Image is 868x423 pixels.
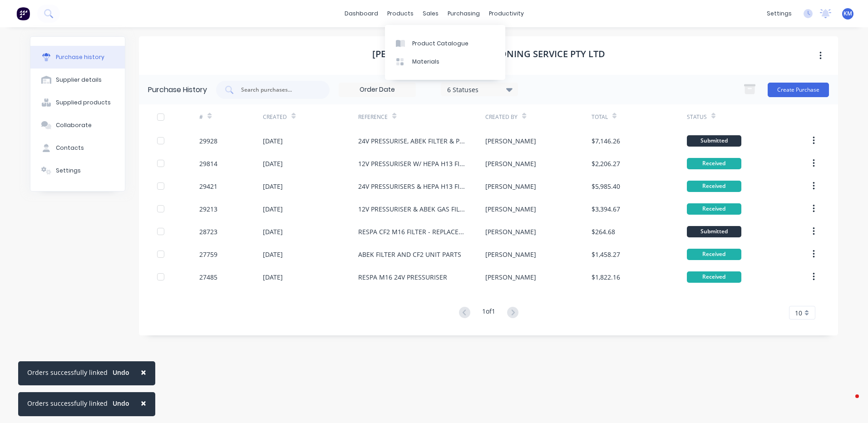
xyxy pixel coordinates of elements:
div: 29213 [199,204,217,214]
div: productivity [484,7,528,20]
div: Orders successfully linked [27,398,108,408]
div: 29814 [199,159,217,168]
span: × [141,397,146,409]
div: 29421 [199,182,217,191]
div: [DATE] [263,250,283,259]
button: Close [132,361,155,383]
button: Collaborate [30,114,125,137]
button: Purchase history [30,46,125,69]
div: 12V PRESSURISER & ABEK GAS FILTER [358,204,467,214]
button: Settings [30,159,125,182]
div: Product Catalogue [412,39,469,48]
h1: [PERSON_NAME] AIRCONDITIONING SERVICE PTY LTD [372,49,605,59]
div: [PERSON_NAME] [485,272,536,282]
div: Purchase history [56,53,104,61]
div: [DATE] [263,227,283,236]
div: $5,985.40 [592,182,620,191]
div: $1,458.27 [592,250,620,259]
div: Total [592,113,608,121]
a: Product Catalogue [385,34,505,52]
div: RESPA CF2 M16 FILTER - REPLACEMENT [358,227,467,236]
div: Received [687,203,741,215]
button: Close [132,392,155,414]
div: 1 of 1 [482,306,495,320]
div: [PERSON_NAME] [485,250,536,259]
button: Undo [108,397,134,410]
div: RESPA M16 24V PRESSURISER [358,272,447,282]
div: Materials [412,58,439,66]
div: Reference [358,113,388,121]
div: Contacts [56,144,84,152]
div: $264.68 [592,227,615,236]
div: 24V PRESSURISERS & HEPA H13 FILTERS X 3 (CAT DP100 X 3) [358,182,467,191]
div: [PERSON_NAME] [485,136,536,146]
iframe: Intercom live chat [837,392,859,414]
input: Order Date [339,83,415,97]
div: # [199,113,203,121]
div: Status [687,113,707,121]
button: Create Purchase [768,83,829,97]
div: Received [687,271,741,283]
div: [DATE] [263,182,283,191]
img: Factory [16,7,30,20]
div: 28723 [199,227,217,236]
div: Created By [485,113,518,121]
div: Orders successfully linked [27,368,108,377]
div: Purchase History [148,84,207,95]
div: purchasing [443,7,484,20]
div: 27759 [199,250,217,259]
div: Submitted [687,135,741,147]
div: [DATE] [263,159,283,168]
input: Search purchases... [240,85,316,94]
div: Collaborate [56,121,92,129]
div: [PERSON_NAME] [485,159,536,168]
div: Supplied products [56,98,111,107]
div: Submitted [687,226,741,237]
span: KM [843,10,852,18]
div: Received [687,181,741,192]
div: sales [418,7,443,20]
div: 6 Statuses [447,84,512,94]
div: Settings [56,167,81,175]
div: $3,394.67 [592,204,620,214]
div: $7,146.26 [592,136,620,146]
div: 29928 [199,136,217,146]
div: Supplier details [56,76,102,84]
div: settings [762,7,796,20]
div: [DATE] [263,136,283,146]
div: [PERSON_NAME] [485,227,536,236]
div: 24V PRESSURISE, ABEK FILTER & PRESSURE MONITORS X 2 - CAT DP80 [358,136,467,146]
div: $2,206.27 [592,159,620,168]
span: 10 [795,308,802,318]
div: [PERSON_NAME] [485,204,536,214]
div: Received [687,249,741,260]
div: 12V PRESSURISER W/ HEPA H13 FILTER - CAT DP35 [358,159,467,168]
button: Undo [108,366,134,379]
button: Supplier details [30,69,125,91]
button: Supplied products [30,91,125,114]
div: $1,822.16 [592,272,620,282]
a: Materials [385,53,505,71]
div: [DATE] [263,204,283,214]
a: dashboard [340,7,383,20]
div: [PERSON_NAME] [485,182,536,191]
div: ABEK FILTER AND CF2 UNIT PARTS [358,250,461,259]
div: 27485 [199,272,217,282]
div: Created [263,113,287,121]
span: × [141,366,146,379]
button: Contacts [30,137,125,159]
div: Received [687,158,741,169]
div: products [383,7,418,20]
div: [DATE] [263,272,283,282]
